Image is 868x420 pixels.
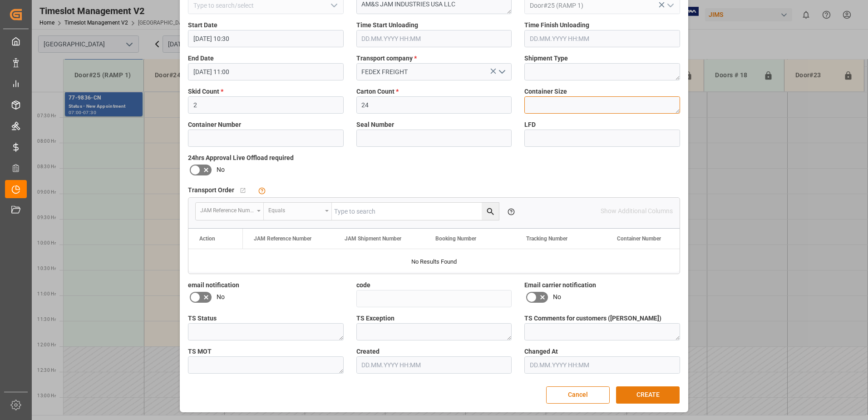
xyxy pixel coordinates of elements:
[524,87,567,96] span: Container Size
[524,356,680,374] input: DD.MM.YYYY HH:MM
[188,314,217,323] span: TS Status
[188,54,214,63] span: End Date
[188,347,212,356] span: TS MOT
[524,280,596,290] span: Email carrier notification
[188,20,217,30] span: Start Date
[495,65,508,79] button: open menu
[356,314,395,323] span: TS Exception
[264,203,332,220] button: open menu
[356,347,380,356] span: Created
[356,280,370,290] span: code
[188,280,239,290] span: email notification
[553,292,561,302] span: No
[188,185,234,195] span: Transport Order
[254,235,311,242] span: JAM Reference Number
[188,87,223,96] span: Skid Count
[524,314,661,323] span: TS Comments for customers ([PERSON_NAME])
[356,356,512,374] input: DD.MM.YYYY HH:MM
[200,204,254,215] div: JAM Reference Number
[616,386,680,404] button: CREATE
[524,20,589,30] span: Time Finish Unloading
[356,30,512,47] input: DD.MM.YYYY HH:MM
[524,347,558,356] span: Changed At
[356,87,399,96] span: Carton Count
[196,203,264,220] button: open menu
[199,235,215,242] div: Action
[188,30,344,47] input: DD.MM.YYYY HH:MM
[617,235,661,242] span: Container Number
[188,63,344,80] input: DD.MM.YYYY HH:MM
[546,386,610,404] button: Cancel
[482,203,499,220] button: search button
[188,153,294,163] span: 24hrs Approval Live Offload required
[268,204,322,215] div: Equals
[435,235,476,242] span: Booking Number
[356,54,417,63] span: Transport company
[356,120,394,130] span: Seal Number
[524,120,536,130] span: LFD
[345,235,401,242] span: JAM Shipment Number
[332,203,499,220] input: Type to search
[526,235,567,242] span: Tracking Number
[356,20,418,30] span: Time Start Unloading
[188,120,241,130] span: Container Number
[217,292,225,302] span: No
[217,165,225,175] span: No
[524,30,680,47] input: DD.MM.YYYY HH:MM
[524,54,568,63] span: Shipment Type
